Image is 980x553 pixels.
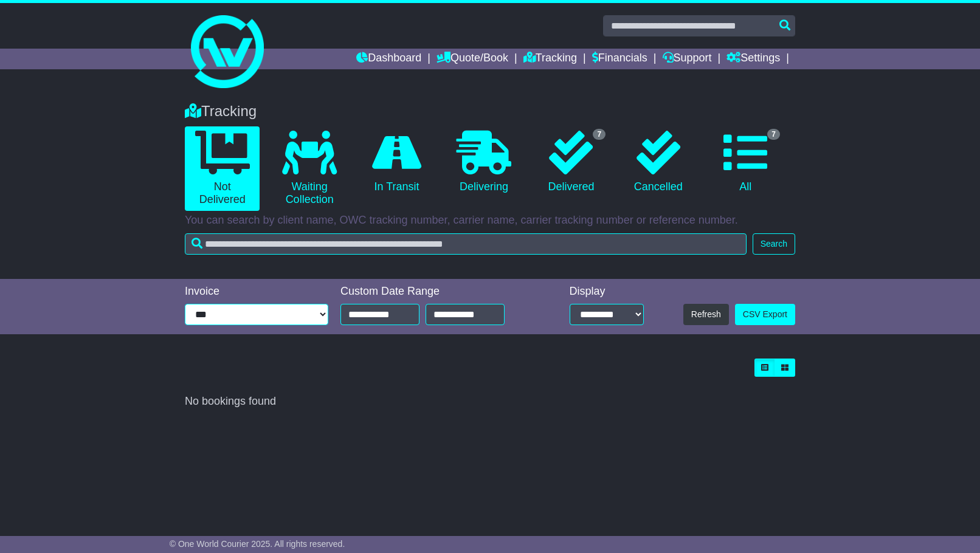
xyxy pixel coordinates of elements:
[437,49,508,69] a: Quote/Book
[767,129,780,140] span: 7
[179,103,801,120] div: Tracking
[570,285,644,298] div: Display
[753,233,795,255] button: Search
[359,126,434,198] a: In Transit
[523,49,577,69] a: Tracking
[446,126,521,198] a: Delivering
[272,126,347,211] a: Waiting Collection
[340,285,536,298] div: Custom Date Range
[708,126,783,198] a: 7 All
[683,304,729,325] button: Refresh
[534,126,609,198] a: 7 Delivered
[735,304,795,325] a: CSV Export
[170,539,345,549] span: © One World Courier 2025. All rights reserved.
[726,49,780,69] a: Settings
[593,129,606,140] span: 7
[592,49,647,69] a: Financials
[621,126,695,198] a: Cancelled
[185,126,260,211] a: Not Delivered
[185,395,795,408] div: No bookings found
[185,285,328,298] div: Invoice
[185,214,795,227] p: You can search by client name, OWC tracking number, carrier name, carrier tracking number or refe...
[663,49,712,69] a: Support
[356,49,421,69] a: Dashboard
